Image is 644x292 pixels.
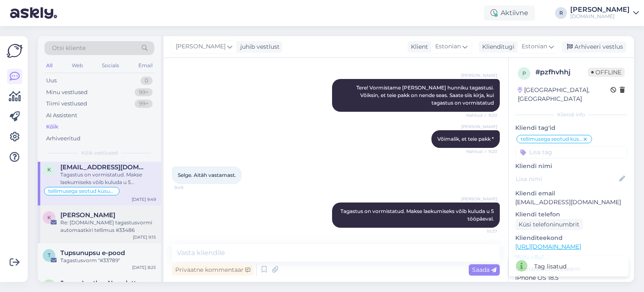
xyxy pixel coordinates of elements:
[437,136,494,142] span: Võimalik, et teie pakk *
[48,252,51,258] span: T
[100,60,121,71] div: Socials
[60,257,156,264] div: Tagastusvorm "#33789"
[237,42,280,51] div: juhib vestlust
[44,60,54,71] div: All
[515,111,627,118] div: Kliendi info
[515,146,627,158] input: Lisa tag
[137,60,154,71] div: Email
[81,149,118,157] span: Kõik vestlused
[7,43,23,59] img: Askly Logo
[479,42,514,51] div: Klienditugi
[60,249,125,257] span: Tupsunupsu e-pood
[46,123,58,131] div: Kõik
[515,243,581,250] a: [URL][DOMAIN_NAME]
[46,111,77,120] div: AI Assistent
[132,264,156,271] div: [DATE] 8:25
[515,234,627,242] p: Klienditeekond
[518,86,610,103] div: [GEOGRAPHIC_DATA], [GEOGRAPHIC_DATA]
[466,228,497,234] span: 10:37
[60,163,148,171] span: katlin.jurine@gmail.com
[466,148,497,155] span: Nähtud ✓ 9:20
[135,88,153,97] div: 99+
[340,208,495,222] span: Tagastus on vormistatud. Makse laekumiseks võib kuluda u 5 tööpäeval.
[46,100,87,108] div: Tiimi vestlused
[515,198,627,207] p: [EMAIL_ADDRESS][DOMAIN_NAME]
[534,262,566,271] div: Tag lisatud
[172,264,254,276] div: Privaatne kommentaar
[47,214,51,221] span: K
[70,60,85,71] div: Web
[535,67,588,77] div: # pzfhvhhj
[174,184,206,191] span: 9:49
[555,7,567,19] div: R
[46,76,57,85] div: Uus
[178,172,236,178] span: Selge. Aitäh vastamast.
[47,166,51,173] span: k
[48,189,115,194] span: tellimusega seotud küsumus
[521,137,582,142] span: tellimusega seotud küsumus
[60,211,115,219] span: Kätlin Kase
[570,6,639,20] a: [PERSON_NAME][DOMAIN_NAME]
[461,124,497,130] span: [PERSON_NAME]
[132,196,156,203] div: [DATE] 9:49
[46,134,80,143] div: Arhiveeritud
[562,41,626,53] div: Arhiveeri vestlus
[60,219,156,234] div: Re: [DOMAIN_NAME] tagastusvormi automaatkiri tellimus #33486
[176,42,226,51] span: [PERSON_NAME]
[522,42,547,51] span: Estonian
[588,68,625,77] span: Offline
[515,124,627,132] p: Kliendi tag'id
[522,70,526,76] span: p
[515,189,627,198] p: Kliendi email
[52,44,86,53] span: Otsi kliente
[46,88,88,97] div: Minu vestlused
[356,84,495,106] span: Tere! Vormistame [PERSON_NAME] hunniku tagastusi. Võiksin, et teie pakk on nende seas. Saate siis...
[135,100,153,108] div: 99+
[570,13,630,20] div: [DOMAIN_NAME]
[515,219,583,230] div: Küsi telefoninumbrit
[140,76,153,85] div: 0
[461,196,497,202] span: [PERSON_NAME]
[408,42,428,51] div: Klient
[466,112,497,118] span: Nähtud ✓ 9:20
[133,234,156,240] div: [DATE] 9:15
[472,266,496,274] span: Saada
[570,6,630,13] div: [PERSON_NAME]
[515,210,627,219] p: Kliendi telefon
[484,5,535,21] div: Aktiivne
[515,162,627,171] p: Kliendi nimi
[60,171,156,186] div: Tagastus on vormistatud. Makse laekumiseks võib kuluda u 5 tööpäeval.
[60,279,143,287] span: Jenon Leather Newsletter
[516,174,618,184] input: Lisa nimi
[461,72,497,79] span: [PERSON_NAME]
[435,42,461,51] span: Estonian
